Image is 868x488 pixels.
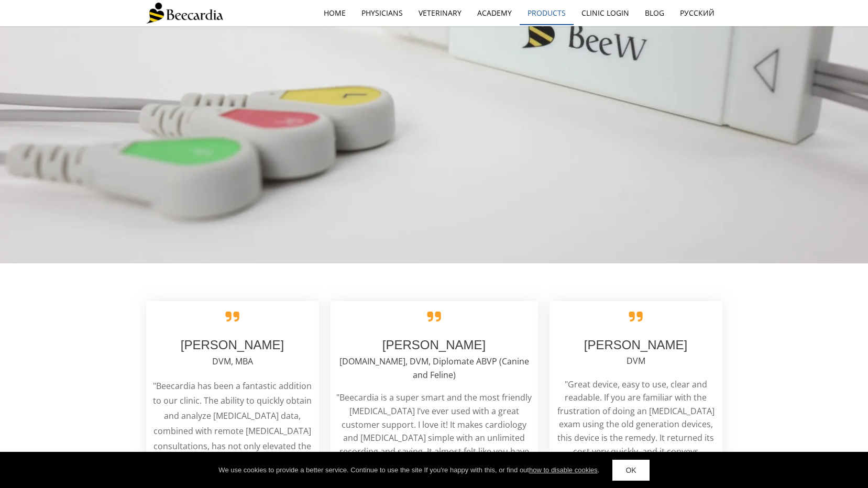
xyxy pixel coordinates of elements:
[529,466,598,474] a: how to disable cookies
[584,338,687,352] span: [PERSON_NAME]
[411,1,469,25] a: Veterinary
[672,1,722,25] a: Русский
[336,392,532,484] span: "Beecardia is a super smart and the most friendly [MEDICAL_DATA] I’ve ever used with a great cust...
[612,460,649,481] a: OK
[218,465,599,475] div: We use cookies to provide a better service. Continue to use the site If you're happy with this, o...
[637,1,672,25] a: Blog
[469,1,520,25] a: Academy
[212,356,253,367] span: DVM, MBA
[146,3,223,24] img: Beecardia
[316,1,354,25] a: home
[354,1,411,25] a: Physicians
[181,338,284,352] span: [PERSON_NAME]
[627,355,645,367] span: DVM
[520,1,574,25] a: Products
[339,356,529,381] span: [DOMAIN_NAME], DVM, Diplomate ABVP (Canine and Feline)
[382,338,486,352] span: [PERSON_NAME]
[557,379,715,484] span: "Great device, easy to use, clear and readable. If you are familiar with the frustration of doing...
[574,1,637,25] a: Clinic Login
